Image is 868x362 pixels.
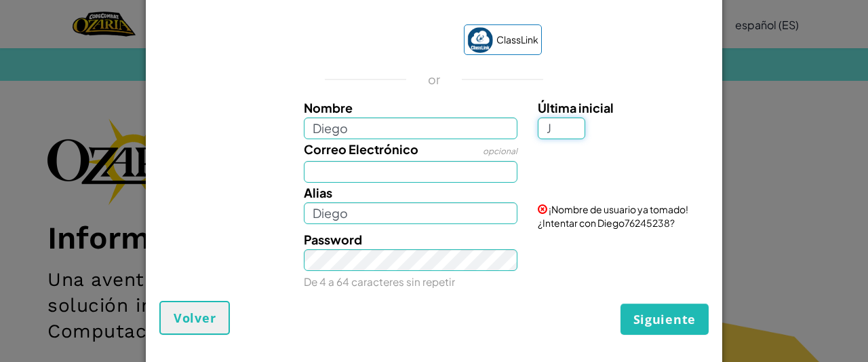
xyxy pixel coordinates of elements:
span: opcional [483,146,517,156]
small: De 4 a 64 caracteres sin repetir [304,275,455,288]
button: Siguiente [620,304,709,335]
span: ¡Nombre de usuario ya tomado! ¿Intentar con Diego76245238? [538,203,688,229]
span: ClassLink [496,30,538,50]
span: Correo Electrónico [304,141,418,157]
p: or [428,71,441,88]
span: Nombre [304,100,353,115]
span: Volver [174,310,216,326]
span: Última inicial [538,100,614,115]
img: classlink-logo-small.png [467,27,493,53]
span: Password [304,232,362,247]
button: Volver [159,301,230,335]
span: Alias [304,185,332,200]
iframe: Sign in with Google Button [319,26,457,56]
span: Siguiente [633,311,696,327]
